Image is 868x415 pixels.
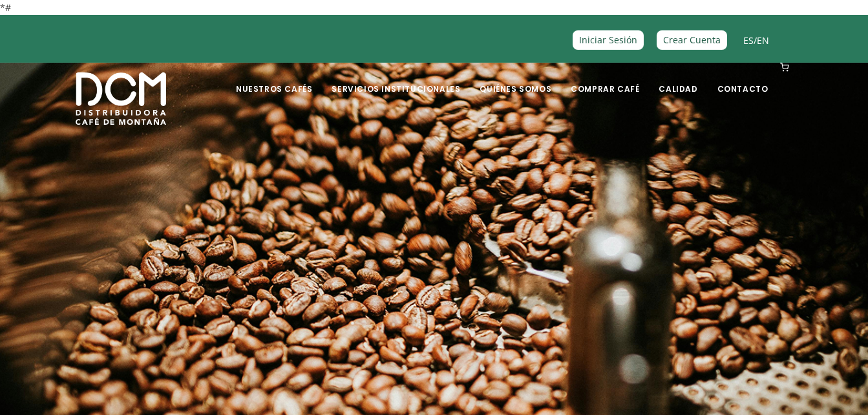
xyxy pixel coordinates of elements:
[324,64,468,94] a: Servicios Institucionales
[573,30,644,49] a: Iniciar Sesión
[228,64,320,94] a: Nuestros Cafés
[657,30,727,49] a: Crear Cuenta
[472,64,559,94] a: Quiénes Somos
[651,64,705,94] a: Calidad
[743,33,769,48] span: /
[757,34,769,47] a: EN
[743,34,754,47] a: ES
[710,64,776,94] a: Contacto
[563,64,647,94] a: Comprar Café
